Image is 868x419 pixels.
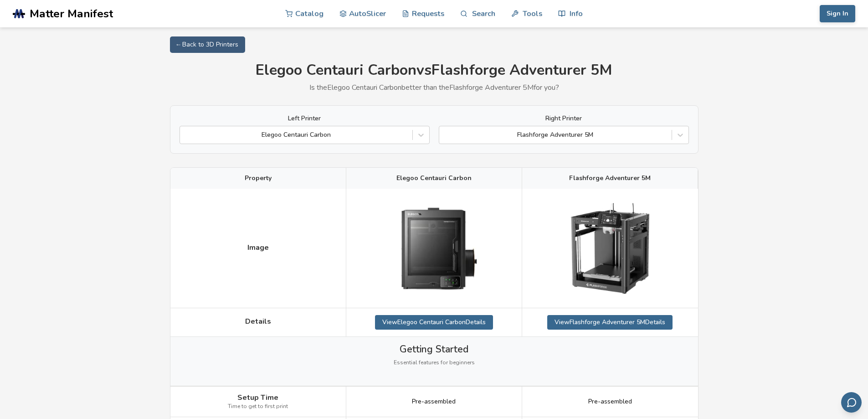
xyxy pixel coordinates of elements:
[565,203,656,294] img: Flashforge Adventurer 5M
[237,393,278,402] span: Setup Time
[412,398,456,405] span: Pre-assembled
[400,344,468,355] span: Getting Started
[170,36,245,53] a: ← Back to 3D Printers
[185,131,186,139] input: Elegoo Centauri Carbon
[394,360,475,366] span: Essential features for beginners
[180,115,430,122] label: Left Printer
[444,131,446,139] input: Flashforge Adventurer 5M
[841,392,862,413] button: Send feedback via email
[228,403,288,410] span: Time to get to first print
[375,315,493,330] a: ViewElegoo Centauri CarbonDetails
[547,315,673,330] a: ViewFlashforge Adventurer 5MDetails
[820,5,855,22] button: Sign In
[388,196,479,300] img: Elegoo Centauri Carbon
[170,83,699,92] p: Is the Elegoo Centauri Carbon better than the Flashforge Adventurer 5M for you?
[247,243,269,252] span: Image
[588,398,632,405] span: Pre-assembled
[170,62,699,79] h1: Elegoo Centauri Carbon vs Flashforge Adventurer 5M
[396,175,472,182] span: Elegoo Centauri Carbon
[439,115,689,122] label: Right Printer
[30,7,113,20] span: Matter Manifest
[569,175,651,182] span: Flashforge Adventurer 5M
[245,175,272,182] span: Property
[245,317,271,326] span: Details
